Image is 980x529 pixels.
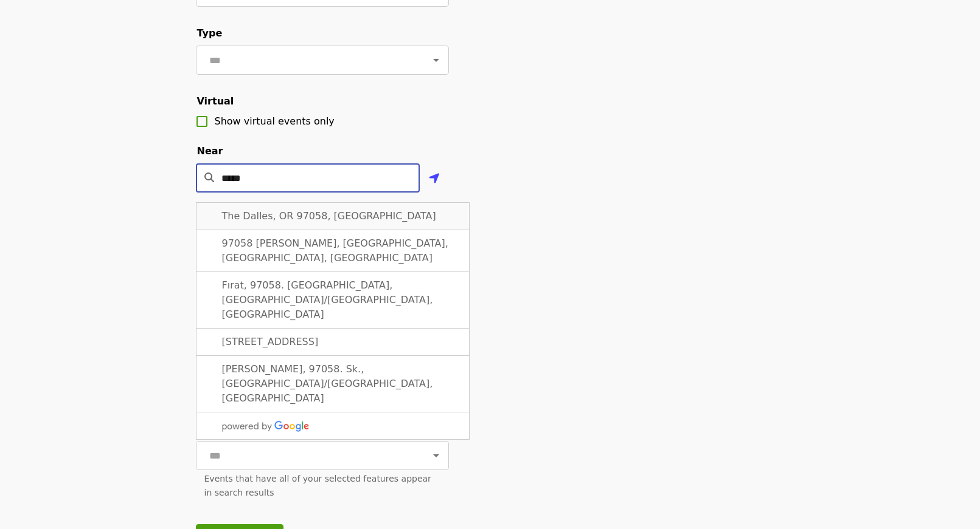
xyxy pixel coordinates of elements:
span: [PERSON_NAME], 97058. Sk., [GEOGRAPHIC_DATA]/[GEOGRAPHIC_DATA], [GEOGRAPHIC_DATA] [222,363,433,404]
span: Near [197,145,223,157]
span: Type [197,27,223,39]
span: Virtual [197,95,234,107]
i: search icon [204,172,214,183]
span: [STREET_ADDRESS] [222,336,319,347]
i: location-arrow icon [429,171,440,186]
button: Open [428,52,445,69]
span: Show virtual events only [215,115,335,127]
img: Powered by Google [222,421,310,432]
button: Open [428,447,445,464]
input: Location [221,163,420,193]
button: Use my location [420,165,449,194]
span: Events that have all of your selected features appear in search results [204,474,431,497]
span: Fırat, 97058. [GEOGRAPHIC_DATA], [GEOGRAPHIC_DATA]/[GEOGRAPHIC_DATA], [GEOGRAPHIC_DATA] [222,279,433,320]
span: The Dalles, OR 97058, [GEOGRAPHIC_DATA] [222,210,436,222]
span: 97058 [PERSON_NAME], [GEOGRAPHIC_DATA], [GEOGRAPHIC_DATA], [GEOGRAPHIC_DATA] [222,237,448,264]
